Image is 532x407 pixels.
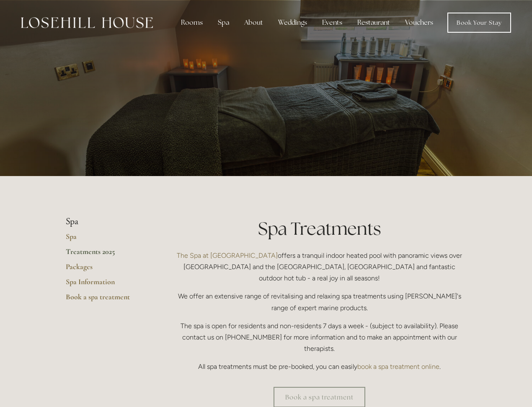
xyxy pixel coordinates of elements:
a: Treatments 2025 [66,247,146,262]
a: Book a spa treatment [66,292,146,307]
img: Losehill House [21,17,153,28]
a: Book Your Stay [447,13,511,33]
p: We offer an extensive range of revitalising and relaxing spa treatments using [PERSON_NAME]'s ran... [173,290,466,313]
a: Packages [66,262,146,277]
a: The Spa at [GEOGRAPHIC_DATA] [177,251,278,259]
h1: Spa Treatments [173,216,466,241]
a: Vouchers [398,14,440,31]
li: Spa [66,216,146,227]
a: Spa [66,232,146,247]
div: Events [315,14,349,31]
div: Spa [211,14,236,31]
p: The spa is open for residents and non-residents 7 days a week - (subject to availability). Please... [173,320,466,355]
div: Rooms [174,14,209,31]
a: Spa Information [66,277,146,292]
div: Weddings [271,14,314,31]
a: book a spa treatment online [357,363,439,371]
p: offers a tranquil indoor heated pool with panoramic views over [GEOGRAPHIC_DATA] and the [GEOGRAP... [173,250,466,284]
div: Restaurant [351,14,397,31]
div: About [238,14,270,31]
p: All spa treatments must be pre-booked, you can easily . [173,361,466,372]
